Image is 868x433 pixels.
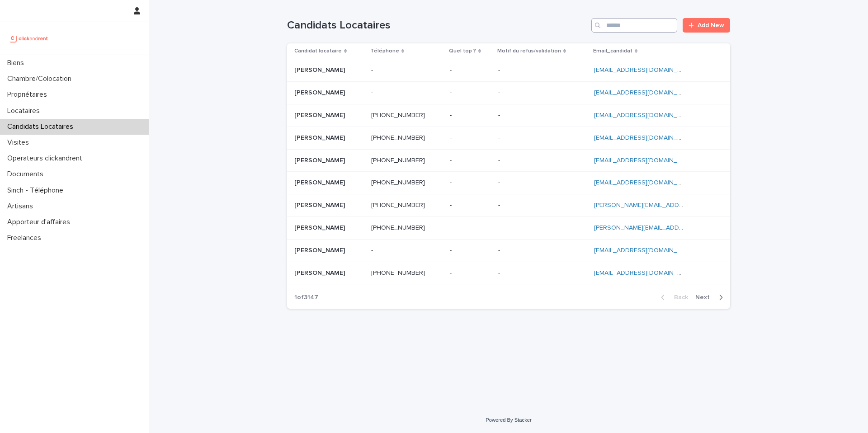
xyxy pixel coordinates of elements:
[450,177,453,187] p: -
[698,22,724,28] span: Add New
[4,138,36,147] p: Visites
[287,262,730,284] tr: [PERSON_NAME][PERSON_NAME] [PHONE_NUMBER] -- -- [EMAIL_ADDRESS][DOMAIN_NAME]
[450,132,453,142] p: -
[371,135,425,141] ringoverc2c-84e06f14122c: Call with Ringover
[594,225,745,231] a: [PERSON_NAME][EMAIL_ADDRESS][DOMAIN_NAME]
[371,270,425,276] ringoverc2c-number-84e06f14122c: [PHONE_NUMBER]
[498,110,502,119] p: -
[497,46,561,56] p: Motif du refus/validation
[287,172,730,194] tr: [PERSON_NAME][PERSON_NAME] [PHONE_NUMBER] -- -- [EMAIL_ADDRESS][DOMAIN_NAME]
[294,87,347,97] p: [PERSON_NAME]
[370,46,399,56] p: Téléphone
[654,293,692,301] button: Back
[287,287,325,309] p: 1 of 3147
[4,75,79,83] p: Chambre/Colocation
[7,29,51,47] img: UCB0brd3T0yccxBKYDjQ
[594,135,696,141] a: [EMAIL_ADDRESS][DOMAIN_NAME]
[486,417,531,423] a: Powered By Stacker
[371,270,425,276] ringoverc2c-84e06f14122c: Call with Ringover
[498,268,502,277] p: -
[371,179,425,186] ringoverc2c-number-84e06f14122c: [PHONE_NUMBER]
[371,112,425,118] ringoverc2c-number-84e06f14122c: [PHONE_NUMBER]
[287,82,730,104] tr: [PERSON_NAME][PERSON_NAME] -- -- -- [EMAIL_ADDRESS][DOMAIN_NAME]
[371,202,425,208] ringoverc2c-number-84e06f14122c: [PHONE_NUMBER]
[594,270,696,276] a: [EMAIL_ADDRESS][DOMAIN_NAME]
[498,200,502,209] p: -
[287,104,730,127] tr: [PERSON_NAME][PERSON_NAME] [PHONE_NUMBER] -- -- [EMAIL_ADDRESS][DOMAIN_NAME]
[4,122,80,131] p: Candidats Locataires
[294,46,342,56] p: Candidat locataire
[371,112,425,118] ringoverc2c-84e06f14122c: Call with Ringover
[498,65,502,74] p: -
[294,222,347,232] p: [PERSON_NAME]
[450,200,453,209] p: -
[371,245,375,254] p: -
[450,268,453,277] p: -
[294,177,347,187] p: [PERSON_NAME]
[287,127,730,149] tr: [PERSON_NAME][PERSON_NAME] [PHONE_NUMBER] -- -- [EMAIL_ADDRESS][DOMAIN_NAME]
[683,18,730,33] a: Add New
[594,202,745,208] a: [PERSON_NAME][EMAIL_ADDRESS][DOMAIN_NAME]
[371,87,375,97] p: -
[594,179,696,186] a: [EMAIL_ADDRESS][DOMAIN_NAME]
[498,87,502,97] p: -
[450,110,453,119] p: -
[450,87,453,97] p: -
[294,200,347,209] p: [PERSON_NAME]
[371,179,425,186] ringoverc2c-84e06f14122c: Call with Ringover
[294,65,347,74] p: [PERSON_NAME]
[371,157,425,164] ringoverc2c-number-84e06f14122c: [PHONE_NUMBER]
[594,67,696,73] a: [EMAIL_ADDRESS][DOMAIN_NAME]
[692,293,730,301] button: Next
[4,170,51,179] p: Documents
[498,155,502,165] p: -
[287,216,730,239] tr: [PERSON_NAME][PERSON_NAME] [PHONE_NUMBER] -- -- [PERSON_NAME][EMAIL_ADDRESS][DOMAIN_NAME]
[450,155,453,165] p: -
[294,132,347,142] p: [PERSON_NAME]
[591,18,677,33] input: Search
[594,157,696,164] a: [EMAIL_ADDRESS][DOMAIN_NAME]
[294,155,347,165] p: [PERSON_NAME]
[450,65,453,74] p: -
[4,107,47,115] p: Locataires
[669,294,688,301] span: Back
[593,46,632,56] p: Email_candidat
[594,89,696,96] a: [EMAIL_ADDRESS][DOMAIN_NAME]
[287,194,730,217] tr: [PERSON_NAME][PERSON_NAME] [PHONE_NUMBER] -- -- [PERSON_NAME][EMAIL_ADDRESS][DOMAIN_NAME]
[498,177,502,187] p: -
[371,65,375,74] p: -
[294,110,347,119] p: [PERSON_NAME]
[294,268,347,277] p: [PERSON_NAME]
[287,239,730,262] tr: [PERSON_NAME][PERSON_NAME] -- -- -- [EMAIL_ADDRESS][DOMAIN_NAME]
[371,225,425,231] ringoverc2c-number-84e06f14122c: [PHONE_NUMBER]
[4,234,48,242] p: Freelances
[450,222,453,232] p: -
[594,247,696,254] a: [EMAIL_ADDRESS][DOMAIN_NAME]
[371,225,425,231] ringoverc2c-84e06f14122c: Call with Ringover
[371,202,425,208] ringoverc2c-84e06f14122c: Call with Ringover
[371,135,425,141] ringoverc2c-number-84e06f14122c: [PHONE_NUMBER]
[498,245,502,254] p: -
[449,46,476,56] p: Quel top ?
[287,19,588,32] h1: Candidats Locataires
[4,90,54,99] p: Propriétaires
[287,149,730,172] tr: [PERSON_NAME][PERSON_NAME] [PHONE_NUMBER] -- -- [EMAIL_ADDRESS][DOMAIN_NAME]
[4,154,90,163] p: Operateurs clickandrent
[287,59,730,82] tr: [PERSON_NAME][PERSON_NAME] -- -- -- [EMAIL_ADDRESS][DOMAIN_NAME]
[498,222,502,232] p: -
[4,202,40,211] p: Artisans
[4,186,71,195] p: Sinch - Téléphone
[450,245,453,254] p: -
[594,112,696,118] a: [EMAIL_ADDRESS][DOMAIN_NAME]
[4,59,31,67] p: Biens
[294,245,347,254] p: [PERSON_NAME]
[498,132,502,142] p: -
[695,294,715,301] span: Next
[371,157,425,164] ringoverc2c-84e06f14122c: Call with Ringover
[4,218,77,226] p: Apporteur d'affaires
